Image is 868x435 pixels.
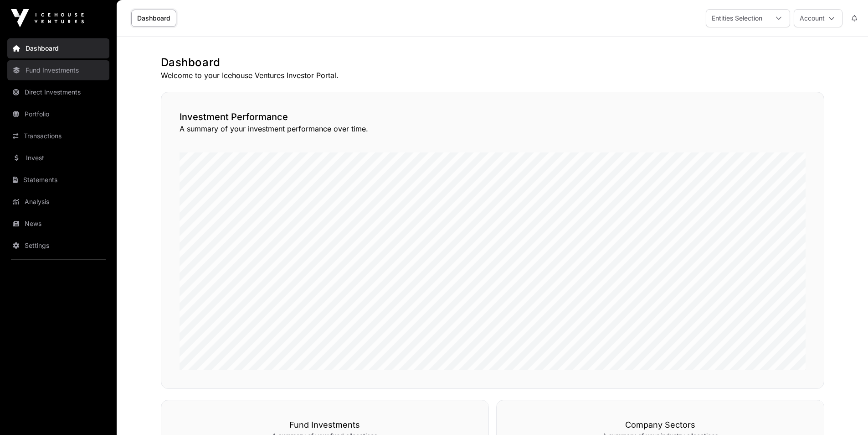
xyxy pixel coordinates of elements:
[7,214,109,234] a: News
[161,55,824,70] h1: Dashboard
[7,126,109,146] a: Transactions
[822,391,868,435] iframe: Chat Widget
[180,123,806,134] p: A summary of your investment performance over time.
[7,104,109,124] a: Portfolio
[7,148,109,168] a: Invest
[131,10,176,27] a: Dashboard
[161,70,824,81] p: Welcome to your Icehouse Ventures Investor Portal.
[7,236,109,256] a: Settings
[180,419,470,431] h3: Fund Investments
[7,170,109,190] a: Statements
[7,192,109,212] a: Analysis
[7,60,109,80] a: Fund Investments
[11,9,84,27] img: Icehouse Ventures Logo
[7,38,109,58] a: Dashboard
[794,9,842,27] button: Account
[180,110,806,123] h2: Investment Performance
[7,82,109,102] a: Direct Investments
[706,10,768,27] div: Entities Selection
[515,419,806,431] h3: Company Sectors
